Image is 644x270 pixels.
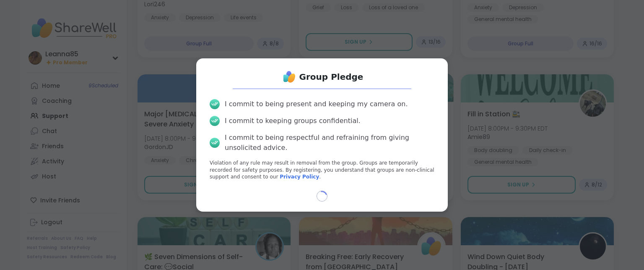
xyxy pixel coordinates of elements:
a: Privacy Policy [280,174,319,180]
div: I commit to being present and keeping my camera on. [225,99,408,109]
div: I commit to being respectful and refraining from giving unsolicited advice. [225,133,434,153]
img: ShareWell Logo [281,68,298,85]
div: I commit to keeping groups confidential. [225,116,361,126]
p: Violation of any rule may result in removal from the group. Groups are temporarily recorded for s... [210,160,434,181]
h1: Group Pledge [299,71,364,83]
